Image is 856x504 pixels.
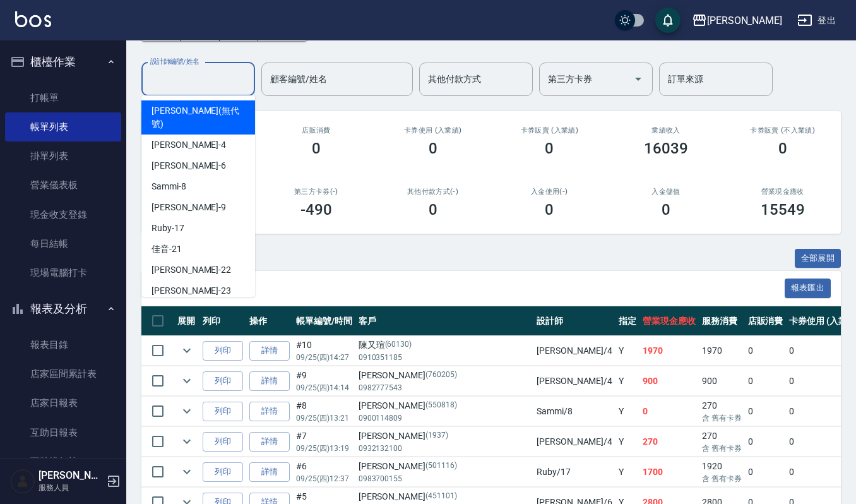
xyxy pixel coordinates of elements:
[506,126,593,135] h2: 卡券販賣 (入業績)
[359,473,530,484] p: 0983700155
[5,418,121,447] a: 互助日報表
[644,140,688,157] h3: 16039
[359,429,530,443] div: [PERSON_NAME]
[150,57,199,66] label: 設計師編號/姓名
[5,112,121,141] a: 帳單列表
[177,341,196,360] button: expand row
[5,171,121,200] a: 營業儀表板
[702,443,742,454] p: 含 舊有卡券
[5,388,121,417] a: 店家日報表
[5,447,121,476] a: 互助排行榜
[5,292,121,325] button: 報表及分析
[5,141,121,171] a: 掛單列表
[702,412,742,424] p: 含 舊有卡券
[739,188,826,196] h2: 營業現金應收
[687,8,787,33] button: [PERSON_NAME]
[5,200,121,229] a: 現金收支登錄
[152,284,231,297] span: [PERSON_NAME] -23
[745,397,787,426] td: 0
[152,222,184,235] span: Ruby -17
[359,412,530,424] p: 0900114809
[359,339,530,352] div: 陳又瑄
[174,306,199,336] th: 展開
[699,306,745,336] th: 服務消費
[739,126,826,135] h2: 卡券販賣 (不入業績)
[157,282,785,295] span: 訂單列表
[699,336,745,366] td: 1970
[39,482,103,493] p: 服務人員
[249,371,290,391] a: 詳情
[293,397,355,426] td: #8
[359,399,530,412] div: [PERSON_NAME]
[249,341,290,361] a: 詳情
[425,490,457,503] p: (451101)
[152,263,231,277] span: [PERSON_NAME] -22
[533,427,615,457] td: [PERSON_NAME] /4
[699,397,745,426] td: 270
[623,126,710,135] h2: 業績收入
[199,306,246,336] th: 列印
[699,427,745,457] td: 270
[545,201,554,219] h3: 0
[425,369,457,382] p: (760205)
[615,366,639,396] td: Y
[639,306,699,336] th: 營業現金應收
[177,432,196,451] button: expand row
[359,369,530,382] div: [PERSON_NAME]
[5,229,121,258] a: 每日結帳
[615,336,639,366] td: Y
[152,159,226,172] span: [PERSON_NAME] -6
[533,397,615,426] td: Sammi /8
[639,336,699,366] td: 1970
[5,45,121,78] button: 櫃檯作業
[615,397,639,426] td: Y
[10,469,35,494] img: Person
[203,341,243,361] button: 列印
[177,462,196,481] button: expand row
[761,201,805,219] h3: 15549
[293,306,355,336] th: 帳單編號/時間
[533,336,615,366] td: [PERSON_NAME] /4
[293,366,355,396] td: #9
[615,457,639,487] td: Y
[745,427,787,457] td: 0
[359,460,530,473] div: [PERSON_NAME]
[628,69,648,89] button: Open
[203,402,243,421] button: 列印
[273,126,360,135] h2: 店販消費
[355,306,533,336] th: 客戶
[296,473,352,484] p: 09/25 (四) 12:37
[293,427,355,457] td: #7
[203,371,243,391] button: 列印
[5,330,121,359] a: 報表目錄
[152,180,186,193] span: Sammi -8
[707,13,782,28] div: [PERSON_NAME]
[792,9,841,32] button: 登出
[615,427,639,457] td: Y
[615,306,639,336] th: 指定
[699,457,745,487] td: 1920
[152,243,182,256] span: 佳音 -21
[639,366,699,396] td: 900
[5,83,121,112] a: 打帳單
[273,188,360,196] h2: 第三方卡券(-)
[249,432,290,452] a: 詳情
[533,306,615,336] th: 設計師
[177,402,196,421] button: expand row
[639,397,699,426] td: 0
[745,457,787,487] td: 0
[152,201,226,214] span: [PERSON_NAME] -9
[699,366,745,396] td: 900
[389,188,476,196] h2: 其他付款方式(-)
[203,462,243,482] button: 列印
[177,371,196,390] button: expand row
[293,336,355,366] td: #10
[778,140,787,157] h3: 0
[639,457,699,487] td: 1700
[359,490,530,503] div: [PERSON_NAME]
[623,188,710,196] h2: 入金儲值
[359,443,530,454] p: 0932132100
[152,138,226,152] span: [PERSON_NAME] -4
[429,201,437,219] h3: 0
[795,249,841,268] button: 全部展開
